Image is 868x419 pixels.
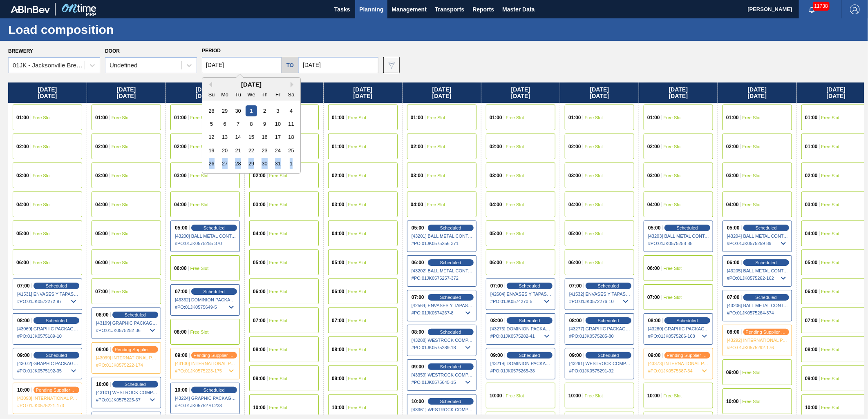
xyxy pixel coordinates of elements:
span: Free Slot [821,173,840,178]
span: 03:00 [490,173,502,178]
span: 11738 [813,2,830,11]
span: Free Slot [664,115,682,120]
span: Free Slot [33,144,51,149]
div: [DATE] [202,81,300,88]
span: Scheduled [677,318,698,323]
span: Free Slot [821,347,840,352]
span: [43199] GRAPHIC PACKAGING INTERNATIONA - 0008221069 [96,321,157,325]
span: # PO : 01JK0575282-41 [490,331,552,341]
div: [DATE] [DATE] [481,82,560,103]
div: month 2025-10 [205,104,298,170]
span: Free Slot [190,173,209,178]
span: 09:00 [490,353,503,358]
span: Free Slot [821,289,840,294]
span: 04:00 [805,231,818,236]
div: Fr [272,89,283,100]
span: Free Slot [112,202,130,207]
span: 07:00 [727,295,740,300]
span: [43205] BALL METAL CONTAINER GROUP - 0008221649 [727,268,788,273]
span: 03:00 [568,173,581,178]
span: Scheduled [440,330,461,334]
span: 05:00 [95,231,108,236]
span: Reports [472,4,494,14]
div: Choose Sunday, October 26th, 2025 [206,158,217,169]
div: Choose Friday, October 24th, 2025 [272,145,283,156]
div: 01JK - Jacksonville Brewery [13,62,85,69]
div: Choose Thursday, October 9th, 2025 [259,118,270,129]
span: Free Slot [427,202,445,207]
span: 05:00 [648,225,661,230]
span: 03:00 [16,173,29,178]
span: 03:00 [174,173,187,178]
span: Free Slot [348,318,367,323]
span: Free Slot [348,115,367,120]
span: 01:00 [726,115,739,120]
span: Free Slot [190,144,209,149]
div: Choose Tuesday, October 21st, 2025 [233,145,244,156]
span: Free Slot [190,115,209,120]
span: # PO : 01JK0572272-97 [17,296,78,306]
span: Free Slot [269,318,288,323]
span: Free Slot [348,289,367,294]
span: 01:00 [805,115,818,120]
span: Planning [359,4,383,14]
span: Free Slot [112,173,130,178]
span: # PO : 01JK0575252-36 [96,325,157,335]
span: [43277] GRAPHIC PACKAGING INTERNATIONA - 0008221069 [569,326,631,331]
span: 07:00 [175,289,188,294]
span: 04:00 [16,202,29,207]
span: 04:00 [95,202,108,207]
span: 04:00 [253,231,266,236]
span: 05:00 [253,260,266,265]
span: Free Slot [585,115,603,120]
span: 06:00 [568,260,581,265]
div: Choose Wednesday, October 8th, 2025 [246,118,257,129]
span: Scheduled [598,283,619,288]
div: Choose Friday, October 31st, 2025 [272,158,283,169]
div: Choose Wednesday, October 1st, 2025 [246,105,257,116]
span: Free Slot [664,202,682,207]
span: [43201] BALL METAL CONTAINER GROUP - 0008221649 [412,234,473,238]
span: 03:00 [95,173,108,178]
label: Door [105,48,120,54]
span: # PO : 01JK0575292-176 [727,343,788,352]
span: Free Slot [664,266,682,271]
span: Free Slot [348,347,367,352]
span: 07:00 [805,318,818,323]
span: Free Slot [33,173,51,178]
span: 05:00 [805,260,818,265]
div: Choose Wednesday, October 22nd, 2025 [246,145,257,156]
span: 06:00 [174,266,187,271]
div: Choose Saturday, October 4th, 2025 [286,105,297,116]
span: # PO : 01JK0575256-371 [412,238,473,248]
span: [43202] BALL METAL CONTAINER GROUP - 0008221649 [412,268,473,273]
div: Choose Friday, October 17th, 2025 [272,131,283,143]
button: Notifications [799,4,825,15]
span: 06:00 [95,260,108,265]
div: Choose Saturday, October 18th, 2025 [286,131,297,143]
span: Free Slot [33,202,51,207]
div: Choose Saturday, October 25th, 2025 [286,145,297,156]
span: Management [391,4,427,14]
span: Free Slot [427,115,445,120]
div: Choose Monday, October 13th, 2025 [219,131,230,143]
div: Choose Sunday, October 19th, 2025 [206,145,217,156]
span: 04:00 [332,231,345,236]
span: Free Slot [269,347,288,352]
span: Free Slot [821,144,840,149]
span: Free Slot [33,115,51,120]
span: 03:00 [805,202,818,207]
span: [43204] BALL METAL CONTAINER GROUP - 0008221649 [727,234,788,238]
span: Master Data [502,4,535,14]
div: Choose Friday, October 3rd, 2025 [272,105,283,116]
span: 06:00 [805,289,818,294]
span: 05:00 [412,225,424,230]
span: Free Slot [112,231,130,236]
div: Mo [219,89,230,100]
div: Choose Friday, October 10th, 2025 [272,118,283,129]
span: # PO : 01JK0575264-374 [727,308,788,318]
span: 02:00 [490,144,502,149]
span: # PO : 01JK0575257-372 [412,273,473,283]
span: 02:00 [95,144,108,149]
span: # PO : 01JK0574270-5 [490,296,552,306]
